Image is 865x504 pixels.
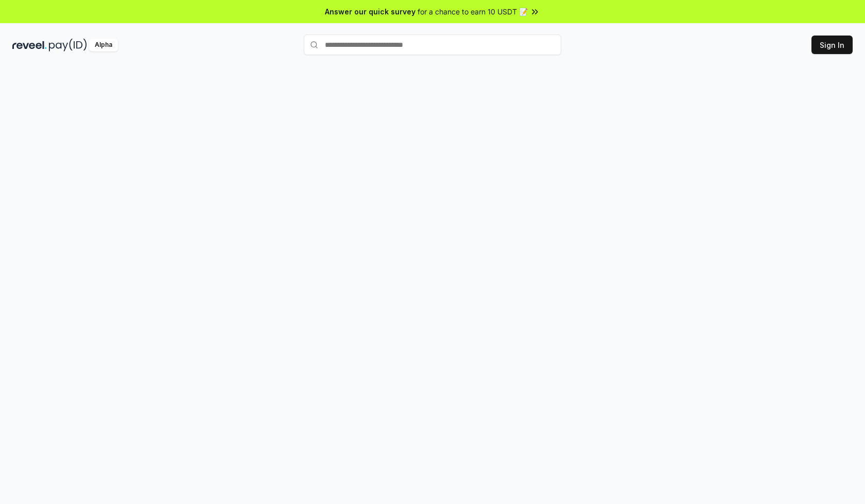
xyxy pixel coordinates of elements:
[811,36,853,54] button: Sign In
[49,39,87,51] img: pay_id
[89,39,118,51] div: Alpha
[325,6,416,17] span: Answer our quick survey
[12,39,47,51] img: reveel_dark
[418,6,528,17] span: for a chance to earn 10 USDT 📝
